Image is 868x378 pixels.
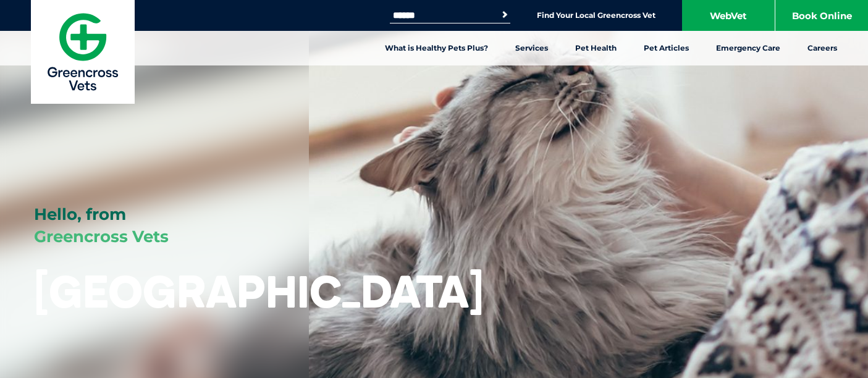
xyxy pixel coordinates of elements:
a: Services [502,31,562,65]
a: Emergency Care [702,31,794,65]
a: Pet Health [562,31,630,65]
a: Pet Articles [630,31,702,65]
h1: [GEOGRAPHIC_DATA] [34,267,484,316]
button: Search [499,9,511,21]
a: What is Healthy Pets Plus? [371,31,502,65]
a: Find Your Local Greencross Vet [537,10,655,20]
a: Careers [794,31,851,65]
span: Greencross Vets [34,227,169,246]
span: Hello, from [34,204,126,224]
